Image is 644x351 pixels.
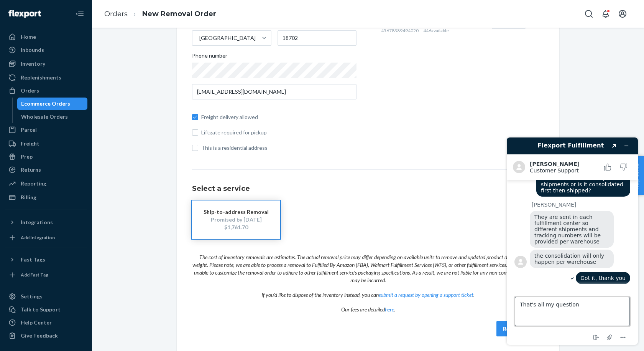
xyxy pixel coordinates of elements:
span: 446 available [423,28,449,33]
button: Open notifications [598,6,613,22]
div: $1,761.70 [204,224,269,231]
div: Returns [21,166,41,174]
div: Settings [21,293,43,300]
div: Help Center [21,319,52,326]
a: Wholesale Orders [17,111,88,123]
a: Freight [5,137,87,150]
button: Open account menu [615,6,630,22]
span: Freight delivery allowed [201,113,356,121]
button: Give Feedback [5,329,87,342]
a: Parcel [5,124,87,136]
a: Help Center [5,316,87,329]
div: Replenishments [21,74,61,81]
span: Phone number [192,52,227,63]
div: Give Feedback [21,332,58,339]
button: Review Order [496,321,544,336]
div: Orders [21,87,39,94]
input: [GEOGRAPHIC_DATA] [199,34,199,42]
div: Talk to Support [21,306,61,313]
a: Reporting [5,177,87,190]
div: [GEOGRAPHIC_DATA] [199,34,256,42]
div: Promised by [DATE] [204,216,269,224]
a: Orders [104,10,128,18]
span: 45678389494020 [381,28,419,33]
div: Freight [21,140,39,147]
div: Add Fast Tag [21,272,48,278]
a: Home [5,31,87,43]
p: The cost of inventory removals are estimates. The actual removal price may differ depending on av... [192,247,544,284]
div: Home [21,33,36,41]
a: Prep [5,151,87,163]
a: here [385,306,394,313]
div: Reporting [21,180,46,187]
a: Billing [5,191,87,204]
input: ZIP Code [278,30,357,46]
div: Add Integration [21,234,55,241]
div: Wholesale Orders [21,113,68,121]
a: Ecommerce Orders [17,98,88,110]
div: Integrations [21,219,53,226]
p: If you'd like to dispose of the inventory instead, you can . [192,284,544,299]
a: Inventory [5,58,87,70]
button: Talk to Support [5,303,87,316]
button: Close Navigation [72,6,87,22]
a: Add Fast Tag [5,269,87,281]
a: New Removal Order [142,10,216,18]
a: Settings [5,290,87,303]
div: Inbounds [21,46,44,54]
button: Fast Tags [5,253,87,266]
a: Returns [5,164,87,176]
img: Flexport logo [8,10,41,18]
ol: breadcrumbs [98,3,222,25]
button: Open Search Box [581,6,596,22]
a: Replenishments [5,71,87,84]
div: Ecommerce Orders [21,100,70,108]
div: Billing [21,194,36,201]
input: Freight delivery allowed [192,114,198,120]
iframe: Find more information here [501,131,644,351]
button: Ship-to-address RemovalPromised by [DATE]$1,761.70 [192,200,280,239]
input: Email (Required) [192,84,356,99]
input: This is a residential address [192,145,198,151]
input: Liftgate required for pickup [192,129,198,136]
div: Ship-to-address Removal [204,208,269,216]
div: Fast Tags [21,256,45,263]
span: Liftgate required for pickup [201,129,356,136]
h1: Select a service [192,185,544,193]
span: This is a residential address [201,144,356,152]
a: submit a request by opening a support ticket [379,291,473,298]
a: Add Integration [5,232,87,244]
a: Orders [5,84,87,97]
div: Parcel [21,126,37,134]
div: Inventory [21,60,45,68]
span: Chat [18,5,34,12]
div: Prep [21,153,33,161]
button: Integrations [5,216,87,228]
p: Our fees are detailed . [192,299,544,313]
a: Inbounds [5,44,87,56]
